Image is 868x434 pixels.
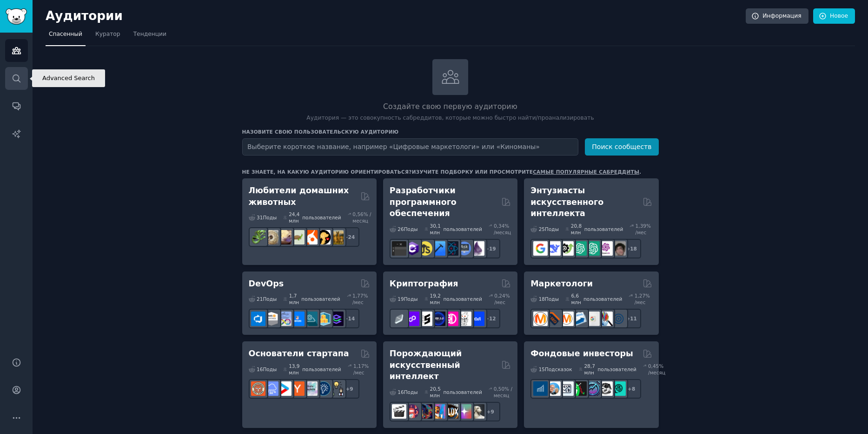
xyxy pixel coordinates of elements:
a: самые популярные сабреддиты [533,169,639,175]
div: + 11 [622,309,641,328]
div: + 14 [340,309,359,328]
ya-tr-span: Куратор [95,31,120,37]
ya-tr-span: ы [555,226,559,232]
ya-tr-span: ы [414,226,417,232]
ya-tr-span: Любители домашних животных [249,186,349,207]
img: Программное обеспечение [392,241,406,256]
img: Будка мечты [470,404,484,419]
a: Спасенный [46,27,86,46]
ya-tr-span: Спасенный [49,31,82,37]
ya-tr-span: Назовите свою пользовательскую аудиторию [242,129,399,135]
img: Предприниматель долгое время [251,381,265,396]
img: эликсир [470,241,484,256]
div: + 9 [481,402,500,421]
ya-tr-span: 1,77 [352,293,363,298]
ya-tr-span: ы [414,389,417,395]
ya-tr-span: Фондовые инвесторы [530,349,633,358]
ya-tr-span: пользователей [443,296,482,302]
img: запуск [277,381,292,396]
ya-tr-span: пользователей [302,214,341,221]
img: Искусственный интеллект [611,241,626,256]
button: Поиск сообществ [585,138,658,156]
img: черепаха [290,230,305,244]
a: Новое [813,8,855,24]
ya-tr-span: ы [414,296,417,302]
ya-tr-span: ы [273,214,277,221]
ya-tr-span: пользователей [302,366,341,373]
img: технический анализ [611,381,626,396]
ya-tr-span: % /месяц [494,223,511,235]
a: Куратор [92,27,124,46]
ya-tr-span: Не знаете, на какую аудиторию ориентироваться? [242,169,412,175]
img: bigseo [546,312,561,326]
img: азуредевопс [251,312,265,326]
ya-tr-span: Новое [830,12,848,20]
ya-tr-span: сказок [555,366,572,373]
img: индихакеры [303,381,318,396]
ya-tr-span: Под [545,296,555,302]
img: ycombinator [290,381,305,396]
img: разработка платформ [303,312,318,326]
ya-tr-span: % /мес [494,293,510,305]
ya-tr-span: Создайте свою первую аудиторию [383,102,517,111]
ya-tr-span: Изучите подборку или просмотрите [412,169,533,175]
ya-tr-span: Под [263,214,273,221]
ya-tr-span: Под [404,226,414,232]
ya-tr-span: Энтузиасты искусственного интеллекта [530,186,603,218]
img: Инвестирование в ценность [546,381,561,396]
img: Предпринимательство [316,381,331,396]
img: подсказки для chatgpt_ [585,241,600,256]
img: GoogleGeminiAI [533,241,548,256]
ya-tr-span: 1,17 [353,363,364,369]
ya-tr-span: % /мес [636,223,651,235]
img: iosпрограммирование [431,241,445,256]
div: + 19 [481,239,500,258]
ya-tr-span: Под [404,296,414,302]
ya-tr-span: 15 [539,366,545,373]
img: Спросите компьютерную науку [457,241,471,256]
img: Флюксай [444,404,458,419]
ya-tr-span: 31 [257,214,263,221]
ya-tr-span: 0,56 [352,211,363,217]
img: дивиденды [533,381,548,396]
a: Информация [746,8,808,24]
img: герпетология [251,230,265,244]
ya-tr-span: 0,50 [494,386,504,392]
div: + 9 [340,379,359,399]
ya-tr-span: 1,7 млн [289,292,302,305]
ya-tr-span: Криптография [390,279,458,288]
ya-tr-span: DevOps [249,279,284,288]
img: этстейкер [418,312,432,326]
ya-tr-span: Под [263,296,273,302]
ya-tr-span: 21 [257,296,263,302]
ya-tr-span: Тенденции [133,31,166,37]
ya-tr-span: 1,27 [635,293,645,298]
ya-tr-span: Под [545,226,555,232]
ya-tr-span: Под [263,366,273,373]
ya-tr-span: 6,6 млн [571,292,583,305]
img: шариковый питон [264,230,278,244]
ya-tr-span: 20,5 млн [430,386,444,399]
img: свингторговля [598,381,613,396]
img: дефиблокчейн [444,312,458,326]
img: Ссылки на DevOpsLinks [290,312,305,326]
img: леопардовые гекконы [277,230,292,244]
ya-tr-span: Разработчики программного обеспечения [390,186,457,218]
ya-tr-span: 19,2 млн [430,292,444,305]
ya-tr-span: ы [273,296,277,302]
ya-tr-span: 25 [539,226,545,232]
img: ГлубОкий взгляд [546,241,561,256]
img: chatgpt_promptДизайн [572,241,587,256]
ya-tr-span: Основатели стартапа [249,349,349,358]
img: 0xPolygon [405,312,419,326]
ya-tr-span: 13,9 млн [289,363,302,376]
ya-tr-span: Аудитория — это совокупность сабреддитов, которые можно быстро найти/проанализировать [306,115,594,121]
ya-tr-span: Информация [762,12,801,20]
ya-tr-span: пользователей [584,226,623,232]
div: + 24 [340,227,359,247]
input: Выберите короткое название, например «Цифровые маркетологи» или «Киноманы» [242,138,579,156]
ya-tr-span: 16 [257,366,263,373]
ya-tr-span: Поиск сообществ [592,143,651,150]
ya-tr-span: ы [273,366,277,373]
